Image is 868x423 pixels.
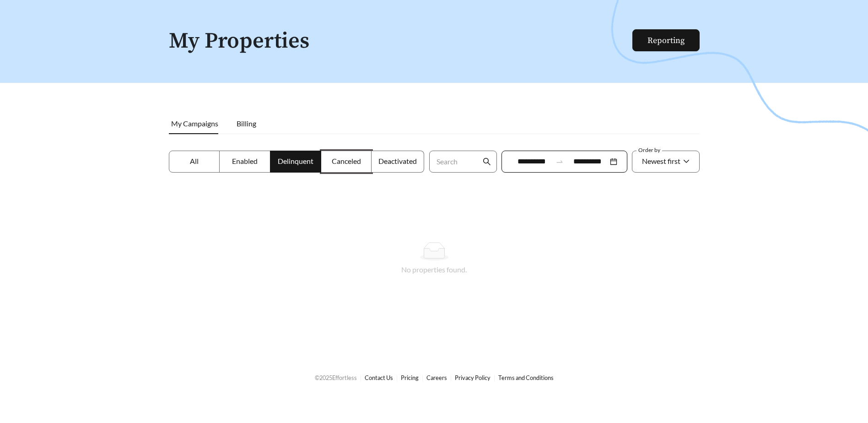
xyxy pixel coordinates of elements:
[332,157,361,165] span: Canceled
[647,35,685,46] a: Reporting
[190,157,199,165] span: All
[232,157,258,165] span: Enabled
[378,157,417,165] span: Deactivated
[642,157,680,165] span: Newest first
[632,29,700,51] button: Reporting
[169,29,633,54] h1: My Properties
[483,157,491,166] span: search
[180,264,689,275] div: No properties found.
[555,157,564,166] span: to
[555,157,564,166] span: swap-right
[278,157,313,165] span: Delinquent
[237,119,256,128] span: Billing
[171,119,218,128] span: My Campaigns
